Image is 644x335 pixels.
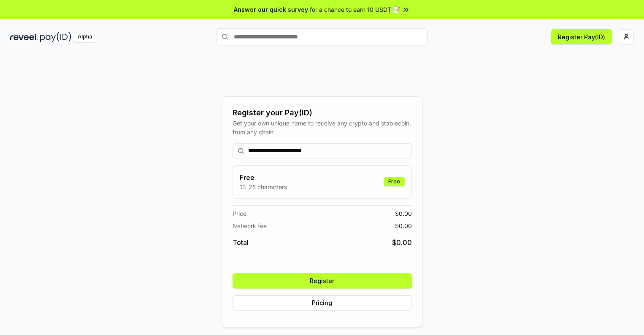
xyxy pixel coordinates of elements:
[240,182,287,191] p: 13-25 characters
[233,209,246,218] span: Price
[233,107,412,119] div: Register your Pay(ID)
[73,32,97,42] div: Alpha
[392,237,412,248] span: $ 0.00
[234,5,308,14] span: Answer our quick survey
[310,5,400,14] span: for a chance to earn 10 USDT 📝
[233,221,267,230] span: Network fee
[233,237,249,248] span: Total
[395,221,412,230] span: $ 0.00
[395,209,412,218] span: $ 0.00
[551,29,612,44] button: Register Pay(ID)
[233,119,412,136] div: Get your own unique name to receive any crypto and stablecoin, from any chain
[40,32,71,42] img: pay_id
[240,172,287,182] h3: Free
[233,295,412,310] button: Pricing
[10,32,38,42] img: reveel_dark
[384,177,405,186] div: Free
[233,273,412,289] button: Register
